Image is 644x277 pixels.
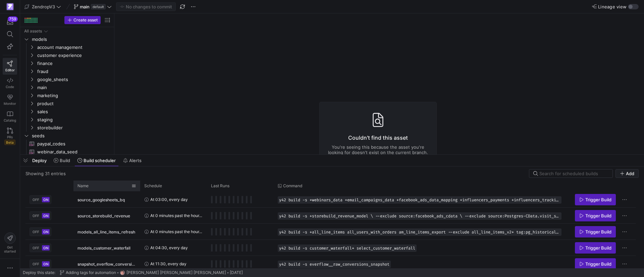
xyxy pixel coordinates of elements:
[23,59,111,67] div: Press SPACE to select this row.
[25,171,66,176] div: Showing 31 entries
[84,158,116,163] span: Build scheduler
[24,29,42,33] div: All assets
[120,155,145,166] button: Alerts
[37,84,110,91] span: main
[72,2,113,11] button: maindefault
[25,224,636,240] div: Press SPACE to select this row.
[37,116,110,124] span: staging
[575,242,616,254] button: Trigger Build
[279,246,415,251] span: y42 build -s customer_waterfall+ select_customer_waterfall
[23,148,111,156] a: webinar_data_seed​​​​​​
[3,91,17,108] a: Monitor
[23,99,111,108] div: Press SPACE to select this row.
[33,246,39,250] span: OFF
[585,261,611,267] span: Trigger Build
[37,100,110,108] span: product
[23,140,111,148] a: paypal_codes​​​​​​
[25,256,636,272] div: Press SPACE to select this row.
[37,92,110,99] span: marketing
[33,198,39,202] span: OFF
[3,75,17,91] a: Code
[25,192,636,208] div: Press SPACE to select this row.
[32,36,110,43] span: models
[58,268,245,277] button: Adding tags for automationhttps://storage.googleapis.com/y42-prod-data-exchange/images/G2kHvxVlt0...
[585,229,611,234] span: Trigger Build
[33,214,39,218] span: OFF
[60,158,70,163] span: Build
[33,262,39,266] span: OFF
[43,262,48,266] span: ON
[77,256,136,272] span: snapshot_everflow_conversions
[575,226,616,237] button: Trigger Build
[23,140,111,148] div: Press SPACE to select this row.
[626,171,634,176] span: Add
[120,270,125,275] img: https://storage.googleapis.com/y42-prod-data-exchange/images/G2kHvxVlt02YItTmblwfhPy4mK5SfUxFU6Tr...
[66,270,116,275] span: Adding tags for automation
[33,230,39,234] span: OFF
[23,35,111,43] div: Press SPACE to select this row.
[51,155,73,166] button: Build
[144,184,162,188] span: Schedule
[279,262,389,267] span: y42 build -s everflow__raw_conversions_snapshot
[4,245,16,253] span: Get started
[23,91,111,99] div: Press SPACE to select this row.
[43,230,48,234] span: ON
[126,270,226,275] span: [PERSON_NAME] [PERSON_NAME] [PERSON_NAME]
[25,208,636,224] div: Press SPACE to select this row.
[23,75,111,83] div: Press SPACE to select this row.
[37,148,104,156] span: webinar_data_seed​​​​​​
[77,192,125,208] span: source_googlesheets_bq
[37,140,104,148] span: paypal_codes​​​​​​
[37,124,110,132] span: storebuilder
[32,4,55,9] span: ZendropV3
[585,197,611,202] span: Trigger Build
[211,184,229,188] span: Last Runs
[3,16,17,28] button: 759
[575,210,616,221] button: Trigger Build
[7,135,13,139] span: PRs
[575,258,616,270] button: Trigger Build
[77,240,130,256] span: models_customer_waterfall
[23,43,111,51] div: Press SPACE to select this row.
[328,134,428,142] h3: Couldn't find this asset
[23,116,111,124] div: Press SPACE to select this row.
[37,68,110,75] span: fraud
[37,52,110,59] span: customer experience
[23,148,111,156] div: Press SPACE to select this row.
[539,171,608,176] input: Search for scheduled builds
[37,44,110,51] span: account management
[77,224,135,240] span: models_all_line_items_refresh
[64,16,101,24] button: Create asset
[73,18,98,22] span: Create asset
[3,125,17,148] a: PRsBeta
[32,158,47,163] span: Deploy
[4,140,15,145] span: Beta
[8,16,18,22] div: 759
[575,194,616,205] button: Trigger Build
[150,240,188,256] span: At 04:30, every day
[4,101,16,106] span: Monitor
[7,3,13,10] img: https://storage.googleapis.com/y42-prod-data-exchange/images/qZXOSqkTtPuVcXVzF40oUlM07HVTwZXfPK0U...
[43,246,48,250] span: ON
[328,144,428,166] p: You're seeing this because the asset you're looking for doesn't exist on the current branch. To l...
[77,208,130,224] span: source_storebuild_revenue
[150,208,203,223] span: At 0 minutes past the hour, every 4 hours, every day
[25,240,636,256] div: Press SPACE to select this row.
[43,214,48,218] span: ON
[23,132,111,140] div: Press SPACE to select this row.
[80,4,90,9] span: main
[150,256,186,272] span: At 11:30, every day
[23,83,111,91] div: Press SPACE to select this row.
[6,85,14,89] span: Code
[5,68,15,72] span: Editor
[23,2,63,11] button: ZendropV3
[279,214,560,218] span: y42 build -s +storebuild_revenue_model \ --exclude source:facebook_ads_cdata \ --exclude source:P...
[23,67,111,75] div: Press SPACE to select this row.
[585,213,611,218] span: Trigger Build
[150,192,188,207] span: At 03:00, every day
[3,58,17,75] a: Editor
[37,60,110,67] span: finance
[32,132,110,140] span: seeds
[23,51,111,59] div: Press SPACE to select this row.
[129,158,142,163] span: Alerts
